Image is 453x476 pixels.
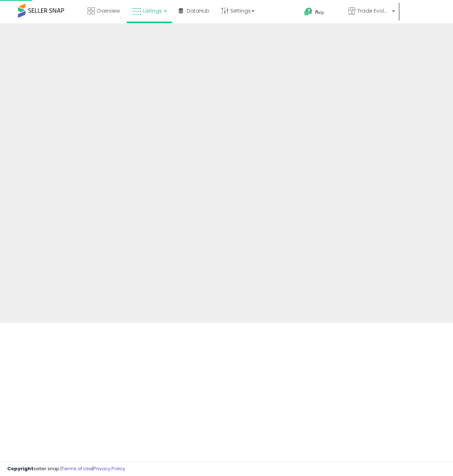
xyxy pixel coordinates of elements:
span: Help [315,9,325,16]
span: DataHub [187,7,209,14]
span: Trade Evolution US [357,7,390,14]
a: Help [298,2,342,23]
span: Overview [97,7,120,14]
i: Get Help [304,7,313,16]
span: Listings [143,7,162,14]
